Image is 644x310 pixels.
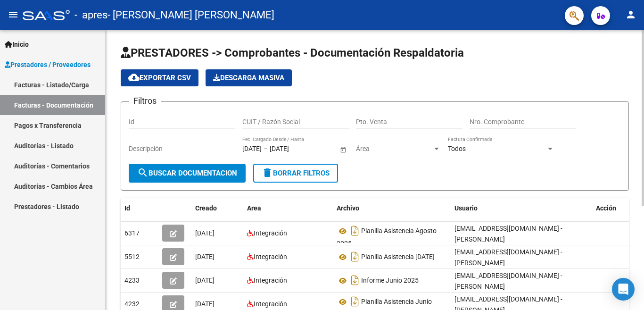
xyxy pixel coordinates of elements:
span: [DATE] [195,229,215,237]
i: Descargar documento [349,249,361,264]
i: Descargar documento [349,223,361,238]
span: - [PERSON_NAME] [PERSON_NAME] [107,5,274,25]
span: [EMAIL_ADDRESS][DOMAIN_NAME] - [PERSON_NAME] [454,272,562,290]
span: Exportar CSV [128,74,191,82]
span: Borrar Filtros [262,169,330,177]
div: Open Intercom Messenger [612,278,635,301]
datatable-header-cell: Usuario [451,198,592,218]
span: Integración [254,253,287,260]
span: Área [356,145,432,153]
span: 4232 [124,300,140,308]
button: Open calendar [338,144,348,154]
span: 6317 [124,229,140,237]
span: Integración [254,300,287,308]
datatable-header-cell: Creado [191,198,243,218]
mat-icon: person [625,9,636,20]
span: [EMAIL_ADDRESS][DOMAIN_NAME] - [PERSON_NAME] [454,225,562,243]
span: Id [124,204,130,212]
span: [DATE] [195,300,215,308]
span: Inicio [5,39,29,50]
span: Area [247,204,261,212]
span: Planilla Asistencia [DATE] [361,253,435,261]
span: Descarga Masiva [213,74,284,82]
mat-icon: delete [262,167,273,178]
button: Borrar Filtros [253,164,338,183]
span: Integración [254,229,287,237]
span: 5512 [124,253,140,260]
datatable-header-cell: Archivo [333,198,451,218]
mat-icon: cloud_download [128,72,140,83]
button: Descarga Masiva [206,69,292,86]
span: Acción [596,204,616,212]
span: Todos [448,145,466,152]
span: [DATE] [195,253,215,260]
span: Prestadores / Proveedores [5,59,91,70]
h3: Filtros [129,94,161,108]
span: [DATE] [195,276,215,284]
span: [EMAIL_ADDRESS][DOMAIN_NAME] - [PERSON_NAME] [454,248,562,267]
button: Buscar Documentacion [129,164,246,183]
datatable-header-cell: Id [121,198,158,218]
span: Creado [195,204,217,212]
span: Informe Junio 2025 [361,277,419,285]
span: Usuario [454,204,478,212]
button: Exportar CSV [121,69,198,86]
mat-icon: search [137,167,149,178]
span: Buscar Documentacion [137,169,237,177]
datatable-header-cell: Area [243,198,333,218]
span: 4233 [124,276,140,284]
datatable-header-cell: Acción [592,198,639,218]
span: - apres [74,5,107,25]
i: Descargar documento [349,273,361,288]
app-download-masive: Descarga masiva de comprobantes (adjuntos) [206,69,292,86]
span: Integración [254,276,287,284]
span: – [264,145,268,153]
i: Descargar documento [349,294,361,309]
input: Fecha inicio [242,145,262,153]
input: Fecha fin [270,145,316,153]
mat-icon: menu [8,9,19,20]
span: Planilla Asistencia Agosto 2025 [337,227,437,248]
span: PRESTADORES -> Comprobantes - Documentación Respaldatoria [121,46,464,59]
span: Archivo [337,204,359,212]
